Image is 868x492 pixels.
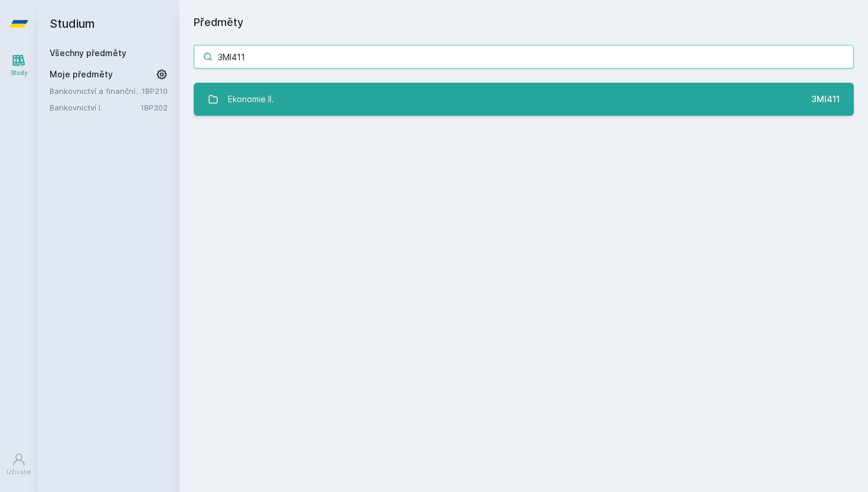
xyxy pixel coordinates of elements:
[50,102,141,113] a: Bankovnictví I.
[194,83,854,116] a: Ekonomie II. 3MI411
[6,468,31,477] div: Uživatel
[228,87,274,111] div: Ekonomie II.
[50,69,113,80] span: Moje předměty
[50,48,126,58] a: Všechny předměty
[194,45,854,69] input: Název nebo ident předmětu…
[2,447,35,483] a: Uživatel
[2,47,35,83] a: Study
[11,69,28,77] div: Study
[811,93,840,105] div: 3MI411
[50,85,142,97] a: Bankovnictví a finanční instituce
[141,103,168,112] a: 1BP302
[194,14,854,31] h1: Předměty
[142,86,168,96] a: 1BP210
